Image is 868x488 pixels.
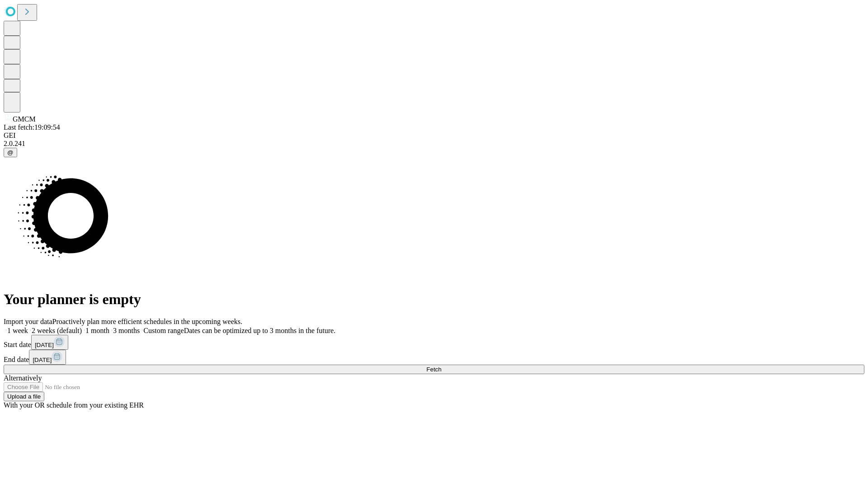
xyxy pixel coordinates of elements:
[31,335,68,350] button: [DATE]
[184,327,335,334] span: Dates can be optimized up to 3 months in the future.
[4,318,52,325] span: Import your data
[4,392,44,401] button: Upload a file
[7,327,28,334] span: 1 week
[4,291,864,308] h1: Your planner is empty
[4,131,864,140] div: GEI
[29,350,66,365] button: [DATE]
[4,350,864,365] div: End date
[4,140,864,148] div: 2.0.241
[33,357,52,363] span: [DATE]
[143,327,184,334] span: Custom range
[32,327,82,334] span: 2 weeks (default)
[4,148,17,157] button: @
[113,327,140,334] span: 3 months
[4,335,864,350] div: Start date
[7,149,14,156] span: @
[13,115,36,123] span: GMCM
[4,401,144,409] span: With your OR schedule from your existing EHR
[35,342,54,348] span: [DATE]
[4,374,42,382] span: Alternatively
[4,123,60,131] span: Last fetch: 19:09:54
[426,366,441,373] span: Fetch
[4,365,864,374] button: Fetch
[85,327,109,334] span: 1 month
[52,318,242,325] span: Proactively plan more efficient schedules in the upcoming weeks.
